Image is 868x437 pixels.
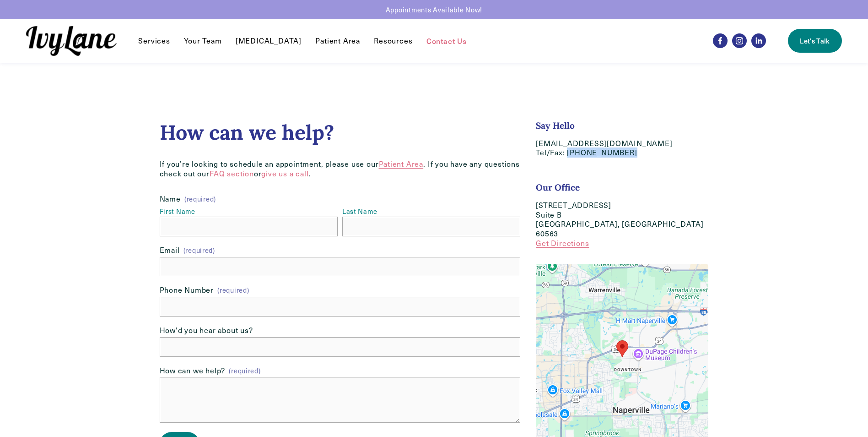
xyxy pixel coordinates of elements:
[426,35,467,46] a: Contact Us
[138,35,170,46] a: folder dropdown
[342,207,520,217] div: Last Name
[713,33,728,48] a: Facebook
[183,246,215,255] span: (required)
[732,33,747,48] a: Instagram
[374,36,412,46] span: Resources
[160,159,521,179] p: If you’re looking to schedule an appointment, please use our . If you have any questions check ou...
[160,194,181,204] span: Name
[374,35,412,46] a: folder dropdown
[217,287,249,293] span: (required)
[229,366,260,375] span: (required)
[26,26,117,56] img: Ivy Lane Counseling &mdash; Therapy that works for you
[536,139,708,158] p: [EMAIL_ADDRESS][DOMAIN_NAME] Tel/Fax: [PHONE_NUMBER]
[261,169,308,178] a: give us a call
[160,246,180,255] span: Email
[138,36,170,46] span: Services
[616,340,628,357] div: Ivy Lane Counseling 618 West 5th Ave Suite B Naperville, IL 60563
[160,366,226,376] span: How can we help?
[160,120,521,145] h2: How can we help?
[536,120,575,131] strong: Say Hello
[536,238,589,248] a: Get Directions
[536,182,580,193] strong: Our Office
[379,159,424,169] a: Patient Area
[210,169,254,178] a: FAQ section
[536,201,708,248] p: [STREET_ADDRESS] Suite B [GEOGRAPHIC_DATA], [GEOGRAPHIC_DATA] 60563
[788,29,842,53] a: Let's Talk
[315,35,360,46] a: Patient Area
[751,33,766,48] a: LinkedIn
[160,326,253,335] span: How'd you hear about us?
[184,196,216,202] span: (required)
[160,285,214,295] span: Phone Number
[160,207,338,217] div: First Name
[184,35,221,46] a: Your Team
[236,35,302,46] a: [MEDICAL_DATA]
